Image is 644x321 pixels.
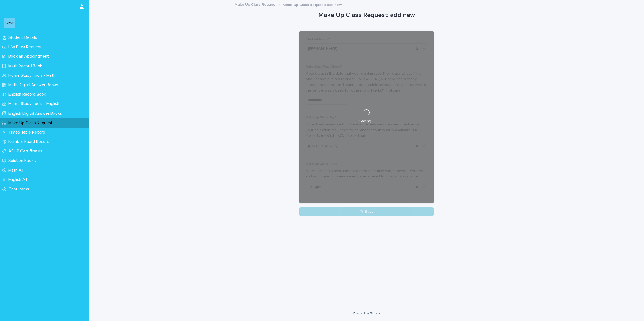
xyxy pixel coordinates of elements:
[359,119,373,124] p: Saving…
[234,1,277,7] a: Make Up Class Request
[6,54,53,59] p: Book an Appointment
[283,1,342,7] p: Make Up Class Request: add new
[6,120,57,125] p: Make Up Class Request
[6,44,46,50] p: HW Pack Request
[6,73,60,78] p: Home Study Tools - Math
[6,168,28,173] p: Math AT
[4,18,15,28] img: o6XkwfS7S2qhyeB9lxyF
[299,11,434,19] h1: Make Up Class Request: add new
[365,210,374,214] span: Save
[6,177,32,182] p: English AT
[6,92,50,97] p: English Record Book
[6,111,66,116] p: English Digital Answer Books
[6,64,47,69] p: Math Record Book
[6,187,33,192] p: Cost Items
[6,82,63,88] p: Math Digital Answer Books
[6,149,47,154] p: ASHR Certificates
[6,130,50,135] p: Times Table Record
[6,158,40,163] p: Solution Books
[6,139,54,144] p: Number Board Record
[299,207,434,216] button: Save
[6,35,41,40] p: Student Details
[353,312,380,315] a: Powered By Stacker
[6,101,64,106] p: Home Study Tools - English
